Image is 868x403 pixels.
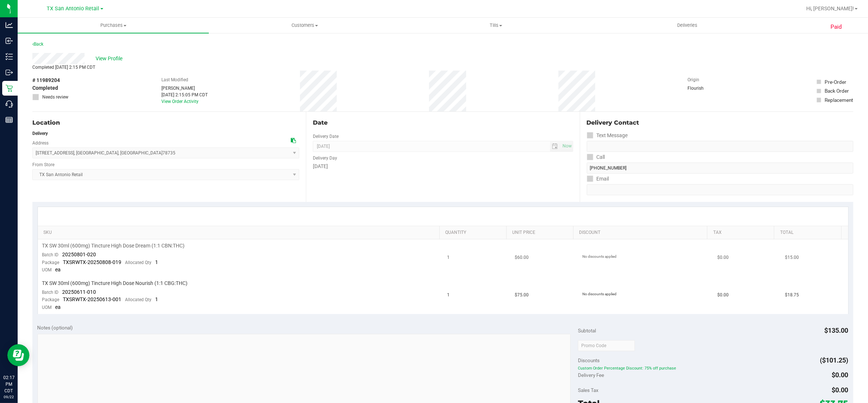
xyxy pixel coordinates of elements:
input: Promo Code [578,340,635,351]
span: $0.00 [832,371,849,379]
a: Deliveries [592,18,783,33]
input: Format: (999) 999-9999 [587,141,853,152]
strong: Delivery [32,131,48,136]
span: Discounts [578,354,600,367]
span: Hi, [PERSON_NAME]! [806,6,854,11]
p: 09/22 [3,394,14,400]
span: ea [56,267,61,272]
span: Delivery Fee [578,372,604,378]
a: SKU [43,230,437,236]
inline-svg: Analytics [6,21,13,29]
span: Batch ID [42,290,59,295]
span: TXSRWTX-20250613-001 [63,296,122,302]
span: View Profile [96,55,125,63]
span: $15.00 [785,254,799,261]
span: 20250611-010 [62,289,96,295]
inline-svg: Inventory [6,53,13,60]
span: $75.00 [515,292,529,299]
span: Completed [32,84,58,92]
span: 1 [156,259,158,265]
iframe: Resource center [7,344,29,366]
a: Discount [579,230,705,236]
label: Email [587,174,609,184]
span: ($101.25) [820,356,849,364]
a: Customers [209,18,400,33]
span: Customers [209,22,400,29]
a: Unit Price [512,230,571,236]
span: Subtotal [578,328,596,334]
label: Last Modified [161,76,188,83]
a: Back [32,42,43,47]
span: $135.00 [825,327,849,334]
div: Date [313,118,573,127]
span: Custom Order Percentage Discount: 75% off purchase [578,366,848,371]
span: Tills [401,22,591,29]
span: 1 [447,254,450,261]
span: 1 [447,292,450,299]
div: Delivery Contact [587,118,853,127]
div: [DATE] 2:15:05 PM CDT [161,92,208,98]
label: Origin [687,76,699,83]
a: Tills [400,18,592,33]
span: $0.00 [717,254,729,261]
span: $18.75 [785,292,799,299]
span: Purchases [18,22,209,29]
label: Text Message [587,130,628,141]
a: Tax [713,230,771,236]
span: Needs review [42,94,68,100]
span: TX San Antonio Retail [47,6,100,12]
span: TX SW 30ml (600mg) Tincture High Dose Nourish (1:1 CBG:THC) [42,280,188,287]
span: No discounts applied [582,254,617,258]
div: Replacement [825,96,853,104]
span: Allocated Qty [125,260,152,265]
div: [DATE] [313,163,573,170]
a: Quantity [445,230,503,236]
div: [PERSON_NAME] [161,85,208,92]
span: Batch ID [42,252,59,257]
span: Package [42,260,60,265]
label: Delivery Date [313,133,339,140]
span: Allocated Qty [125,297,152,302]
span: $0.00 [832,386,849,394]
label: Delivery Day [313,155,337,161]
span: $60.00 [515,254,529,261]
div: Pre-Order [825,78,846,86]
div: Back Order [825,87,849,94]
span: Package [42,297,60,302]
label: Address [32,140,49,146]
div: Location [32,118,299,127]
label: Call [587,152,605,163]
span: TXSRWTX-20250808-019 [63,259,122,265]
a: View Order Activity [161,99,199,104]
a: Total [780,230,838,236]
label: From Store [32,161,54,168]
span: UOM [42,305,52,310]
span: ea [56,304,61,310]
span: No discounts applied [582,292,617,296]
div: Flourish [687,85,724,92]
inline-svg: Outbound [6,69,13,76]
span: UOM [42,267,52,272]
span: 20250801-020 [62,252,96,257]
span: Notes (optional) [37,325,73,331]
span: $0.00 [717,292,729,299]
a: Purchases [18,18,209,33]
span: Sales Tax [578,387,599,393]
span: # 11989204 [32,76,60,84]
inline-svg: Inbound [6,37,13,44]
span: Deliveries [667,22,707,29]
inline-svg: Call Center [6,100,13,108]
div: Copy address to clipboard [291,137,296,145]
inline-svg: Retail [6,85,13,92]
p: 02:17 PM CDT [3,374,14,394]
input: Format: (999) 999-9999 [587,163,853,174]
span: Completed [DATE] 2:15 PM CDT [32,65,95,70]
span: TX SW 30ml (600mg) Tincture High Dose Dream (1:1 CBN:THC) [42,242,185,249]
inline-svg: Reports [6,116,13,124]
span: Paid [831,23,842,31]
span: 1 [156,296,158,302]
